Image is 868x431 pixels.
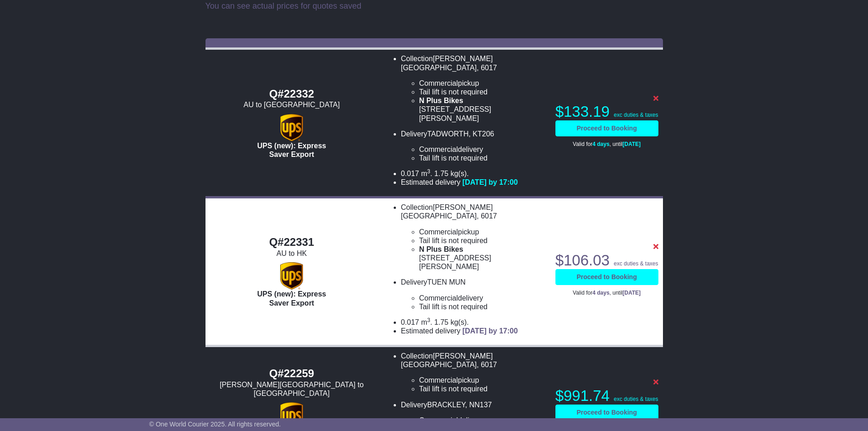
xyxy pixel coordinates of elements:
[401,203,493,220] span: [PERSON_NAME][GEOGRAPHIC_DATA]
[468,130,494,138] span: , KT206
[419,376,458,384] span: Commercial
[622,141,641,147] span: [DATE]
[592,141,609,147] span: 4 days
[434,170,448,177] span: 1.75
[401,54,546,122] li: Collection
[401,318,419,326] span: 0.017
[592,290,609,296] span: 4 days
[421,170,432,177] span: m .
[257,142,326,158] span: UPS (new): Express Saver Export
[419,145,458,153] span: Commercial
[451,318,469,326] span: kg(s).
[401,278,546,311] li: Delivery
[210,236,374,249] div: Q#22331
[401,178,546,187] li: Estimated delivery
[210,367,374,380] div: Q#22259
[421,318,432,326] span: m .
[555,141,658,147] p: Valid for , until
[477,212,497,220] span: , 6017
[210,249,374,258] div: AU to HK
[564,252,610,269] span: 106.03
[401,352,493,369] span: [PERSON_NAME][GEOGRAPHIC_DATA]
[614,112,658,118] span: exc duties & taxes
[419,384,546,393] li: Tail lift is not required
[419,294,458,302] span: Commercial
[419,416,458,424] span: Commercial
[462,178,518,186] span: [DATE] by 17:00
[419,228,546,236] li: pickup
[419,376,546,384] li: pickup
[555,290,658,296] p: Valid for , until
[427,317,431,323] sup: 3
[477,361,497,369] span: , 6017
[555,252,610,269] span: $
[564,103,610,120] span: 133.19
[419,88,546,96] li: Tail lift is not required
[451,170,469,177] span: kg(s).
[427,401,465,409] span: BRACKLEY
[427,278,465,286] span: TUEN MUN
[149,421,281,428] span: © One World Courier 2025. All rights reserved.
[205,1,663,11] p: You can see actual prices for quotes saved
[427,168,431,175] sup: 3
[427,130,468,138] span: TADWORTH
[419,96,546,105] div: N Plus Bikes
[401,327,546,335] li: Estimated delivery
[419,236,546,245] li: Tail lift is not required
[280,402,303,430] img: UPS (new): Expedited Export
[419,294,546,302] li: delivery
[419,145,546,154] li: delivery
[280,262,303,290] img: UPS (new): Express Saver Export
[419,254,546,271] div: [STREET_ADDRESS][PERSON_NAME]
[401,55,493,71] span: [PERSON_NAME][GEOGRAPHIC_DATA]
[465,401,492,409] span: , NN137
[419,79,546,88] li: pickup
[401,130,546,163] li: Delivery
[280,114,303,141] img: UPS (new): Express Saver Export
[555,387,610,404] span: $
[614,396,658,402] span: exc duties & taxes
[614,260,658,267] span: exc duties & taxes
[419,228,458,236] span: Commercial
[564,387,610,404] span: 991.74
[419,245,546,254] div: N Plus Bikes
[210,380,374,398] div: [PERSON_NAME][GEOGRAPHIC_DATA] to [GEOGRAPHIC_DATA]
[622,290,641,296] span: [DATE]
[434,318,448,326] span: 1.75
[419,105,546,122] div: [STREET_ADDRESS][PERSON_NAME]
[555,120,658,136] a: Proceed to Booking
[419,302,546,311] li: Tail lift is not required
[477,64,497,72] span: , 6017
[210,100,374,109] div: AU to [GEOGRAPHIC_DATA]
[401,352,546,394] li: Collection
[401,170,419,177] span: 0.017
[419,416,546,425] li: delivery
[555,405,658,421] a: Proceed to Booking
[462,327,518,335] span: [DATE] by 17:00
[419,154,546,162] li: Tail lift is not required
[210,88,374,101] div: Q#22332
[555,269,658,285] a: Proceed to Booking
[257,290,326,306] span: UPS (new): Express Saver Export
[419,79,458,87] span: Commercial
[555,103,610,120] span: $
[401,203,546,271] li: Collection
